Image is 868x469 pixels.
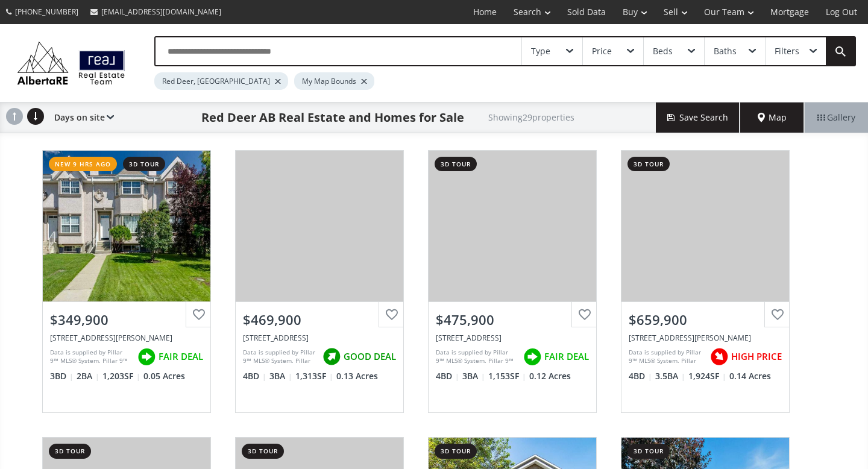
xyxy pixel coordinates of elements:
h1: Red Deer AB Real Estate and Homes for Sale [201,109,464,126]
span: 1,153 SF [488,370,526,382]
span: Map [758,112,787,124]
a: new 9 hrs ago3d tour$349,900[STREET_ADDRESS][PERSON_NAME]Data is supplied by Pillar 9™ MLS® Syste... [30,138,223,425]
a: 3d tour$475,900[STREET_ADDRESS]Data is supplied by Pillar 9™ MLS® System. Pillar 9™ is the owner ... [416,138,609,425]
img: Logo [12,39,130,88]
div: Data is supplied by Pillar 9™ MLS® System. Pillar 9™ is the owner of the copyright in its MLS® Sy... [629,348,704,366]
div: $659,900 [629,310,782,329]
div: Map [740,102,804,133]
div: Gallery [804,102,868,133]
span: 4 BD [629,370,652,382]
span: 1,203 SF [102,370,140,382]
span: [PHONE_NUMBER] [15,7,78,17]
span: 2 BA [77,370,99,382]
div: Type [531,47,550,55]
span: 1,924 SF [688,370,726,382]
div: Baths [714,47,737,55]
img: rating icon [319,345,344,369]
div: Price [592,47,612,55]
span: HIGH PRICE [731,350,782,363]
span: FAIR DEAL [159,350,203,363]
div: Data is supplied by Pillar 9™ MLS® System. Pillar 9™ is the owner of the copyright in its MLS® Sy... [243,348,316,366]
h2: Showing 29 properties [488,113,574,122]
span: FAIR DEAL [544,350,589,363]
span: 0.13 Acres [336,370,378,382]
div: $475,900 [436,310,589,329]
div: 64 Irving Crescent, Red Deer, AB T4R 3R9 [243,333,396,343]
span: 4 BD [436,370,459,382]
span: 0.14 Acres [729,370,771,382]
img: rating icon [134,345,159,369]
div: Beds [653,47,673,55]
div: $469,900 [243,310,396,329]
span: [EMAIL_ADDRESS][DOMAIN_NAME] [101,7,221,17]
span: 0.05 Acres [143,370,185,382]
span: 3 BD [50,370,74,382]
span: 3 BA [462,370,485,382]
div: Data is supplied by Pillar 9™ MLS® System. Pillar 9™ is the owner of the copyright in its MLS® Sy... [436,348,517,366]
div: Red Deer, [GEOGRAPHIC_DATA] [154,72,288,90]
img: rating icon [707,345,731,369]
span: 4 BD [243,370,266,382]
a: $469,900[STREET_ADDRESS]Data is supplied by Pillar 9™ MLS® System. Pillar 9™ is the owner of the ... [223,138,416,425]
div: 7 Adams Close, Red Deer, AB T4R 2W4 [50,333,203,343]
div: $349,900 [50,310,203,329]
div: 148 Ammeter Close, Red Deer, AB T4R 2Y4 [436,333,589,343]
span: 0.12 Acres [529,370,571,382]
div: My Map Bounds [294,72,374,90]
img: rating icon [520,345,544,369]
span: 3 BA [269,370,292,382]
span: 1,313 SF [295,370,333,382]
span: GOOD DEAL [344,350,396,363]
div: Days on site [48,102,114,133]
div: Data is supplied by Pillar 9™ MLS® System. Pillar 9™ is the owner of the copyright in its MLS® Sy... [50,348,131,366]
button: Save Search [656,102,740,133]
span: 3.5 BA [655,370,685,382]
span: Gallery [817,112,855,124]
a: 3d tour$659,900[STREET_ADDRESS][PERSON_NAME]Data is supplied by Pillar 9™ MLS® System. Pillar 9™ ... [609,138,802,425]
a: [EMAIL_ADDRESS][DOMAIN_NAME] [84,1,227,23]
div: 104 Sutherland Close, Red Deer, AB T4R 0L4 [629,333,782,343]
div: Filters [775,47,799,55]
